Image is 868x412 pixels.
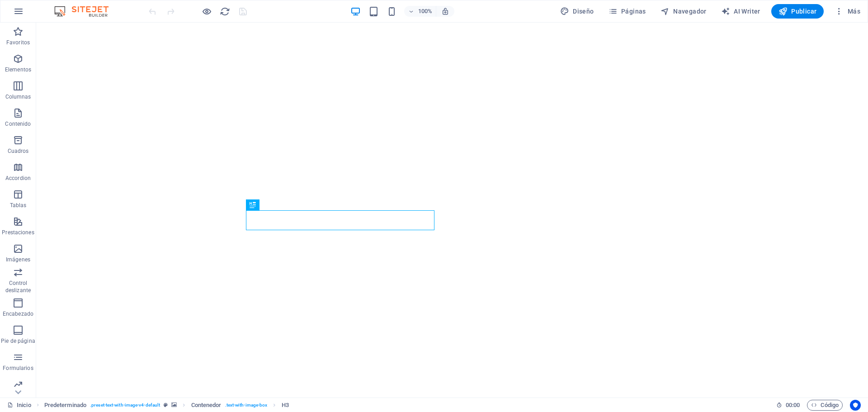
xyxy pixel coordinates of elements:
i: Al redimensionar, ajustar el nivel de zoom automáticamente para ajustarse al dispositivo elegido. [441,7,449,15]
p: Tablas [10,202,27,209]
p: Pie de página [1,337,35,345]
button: Páginas [605,4,650,19]
p: Formularios [3,365,33,372]
span: . text-with-image-box [225,400,268,411]
span: Navegador [660,7,707,16]
span: . preset-text-with-image-v4-default [90,400,160,411]
div: Diseño (Ctrl+Alt+Y) [557,4,598,19]
h6: Tiempo de la sesión [776,400,800,411]
span: Diseño [560,7,594,16]
button: reload [219,6,230,17]
span: 00 00 [786,400,800,411]
img: Editor Logo [52,6,120,17]
span: Haz clic para seleccionar y doble clic para editar [282,400,289,411]
p: Columnas [5,93,31,100]
a: Haz clic para cancelar la selección y doble clic para abrir páginas [7,400,31,411]
button: Diseño [557,4,598,19]
span: Páginas [609,7,646,16]
span: Haz clic para seleccionar y doble clic para editar [191,400,222,411]
p: Imágenes [6,256,30,263]
span: Más [835,7,860,16]
p: Favoritos [6,39,30,46]
button: Más [831,4,864,19]
span: : [792,402,793,408]
button: Usercentrics [850,400,861,411]
i: Este elemento contiene un fondo [171,403,177,407]
button: Haz clic para salir del modo de previsualización y seguir editando [201,6,212,17]
button: Navegador [657,4,710,19]
span: Haz clic para seleccionar y doble clic para editar [44,400,86,411]
i: Volver a cargar página [220,6,230,17]
button: AI Writer [717,4,764,19]
nav: breadcrumb [44,400,289,411]
i: Este elemento es un preajuste personalizable [164,403,168,407]
button: Código [807,400,843,411]
p: Contenido [5,120,31,128]
button: Publicar [771,4,824,19]
p: Cuadros [8,147,29,155]
span: Publicar [778,7,817,16]
p: Prestaciones [2,229,34,236]
span: AI Writer [721,7,760,16]
span: Código [811,400,839,411]
p: Accordion [5,175,31,182]
button: 100% [404,6,436,17]
p: Elementos [5,66,31,73]
p: Encabezado [3,310,33,317]
h6: 100% [418,6,432,17]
